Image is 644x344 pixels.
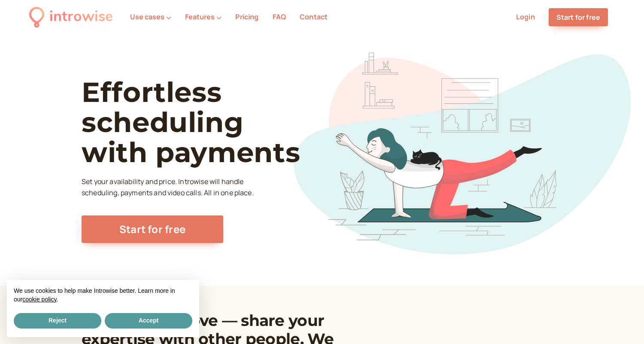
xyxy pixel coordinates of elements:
div: We use cookies to help make Introwise better. Learn more in our . [7,280,199,311]
h1: Effortless scheduling with payments [82,77,331,168]
iframe: Chat Widget [601,303,644,344]
button: Accept [105,313,192,329]
a: Pricing [235,12,258,21]
button: Features [185,13,222,21]
a: introwise [29,5,113,29]
a: Contact [300,12,328,21]
p: Set your availability and price. Introwise will handle scheduling, payments and video calls. All ... [82,176,256,199]
a: Login [516,12,535,21]
a: Start for free [549,8,608,26]
button: Use cases [130,13,171,21]
a: Start for free [82,215,223,243]
a: FAQ [273,12,286,21]
div: introwise [49,5,113,29]
button: Reject [14,313,101,329]
a: cookie policy [22,296,56,303]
